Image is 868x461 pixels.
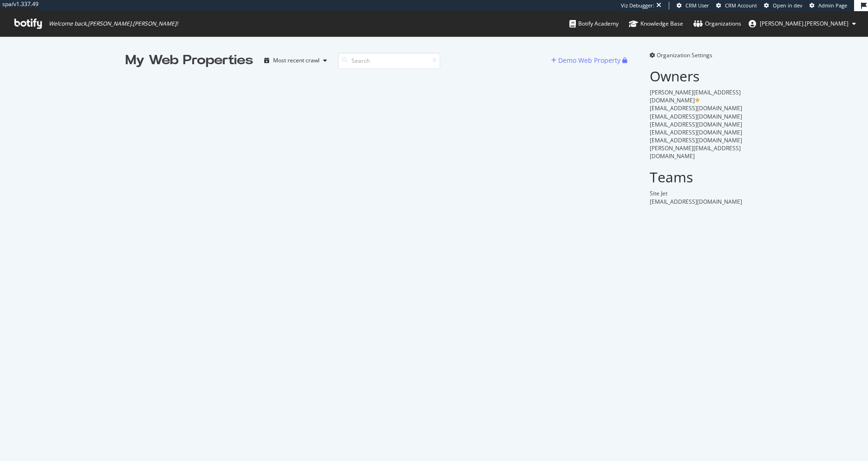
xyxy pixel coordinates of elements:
a: Open in dev [764,2,803,9]
button: Most recent crawl [261,53,331,68]
span: Organization Settings [657,51,712,59]
a: Knowledge Base [629,11,683,36]
div: Botify Academy [569,19,619,28]
a: Demo Web Property [551,56,622,64]
h2: Teams [650,169,743,185]
a: CRM Account [716,2,757,9]
span: Open in dev [773,2,803,9]
div: Viz Debugger: [621,2,654,9]
span: [PERSON_NAME][EMAIL_ADDRESS][DOMAIN_NAME] [650,144,741,160]
a: CRM User [677,2,709,9]
h2: Owners [650,68,743,84]
a: Botify Academy [569,11,619,36]
a: Admin Page [809,2,847,9]
button: [PERSON_NAME].[PERSON_NAME] [741,16,863,31]
div: Organizations [693,19,741,28]
span: [EMAIL_ADDRESS][DOMAIN_NAME] [650,104,742,112]
a: Organizations [693,11,741,36]
button: Demo Web Property [551,53,622,68]
span: Admin Page [818,2,847,9]
span: [EMAIL_ADDRESS][DOMAIN_NAME] [650,113,742,120]
div: Demo Web Property [558,56,620,65]
input: Search [338,53,440,69]
div: Most recent crawl [273,58,320,63]
span: [EMAIL_ADDRESS][DOMAIN_NAME] [650,198,742,206]
div: Site Jet [650,189,743,197]
span: ryan.flanagan [760,20,848,27]
div: My Web Properties [125,51,253,70]
div: Knowledge Base [629,19,683,28]
span: [EMAIL_ADDRESS][DOMAIN_NAME] [650,120,742,128]
span: CRM User [685,2,709,9]
span: [EMAIL_ADDRESS][DOMAIN_NAME] [650,128,742,136]
span: Welcome back, [PERSON_NAME].[PERSON_NAME] ! [49,20,178,27]
span: CRM Account [725,2,757,9]
span: [PERSON_NAME][EMAIL_ADDRESS][DOMAIN_NAME] [650,88,741,104]
span: [EMAIL_ADDRESS][DOMAIN_NAME] [650,136,742,144]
